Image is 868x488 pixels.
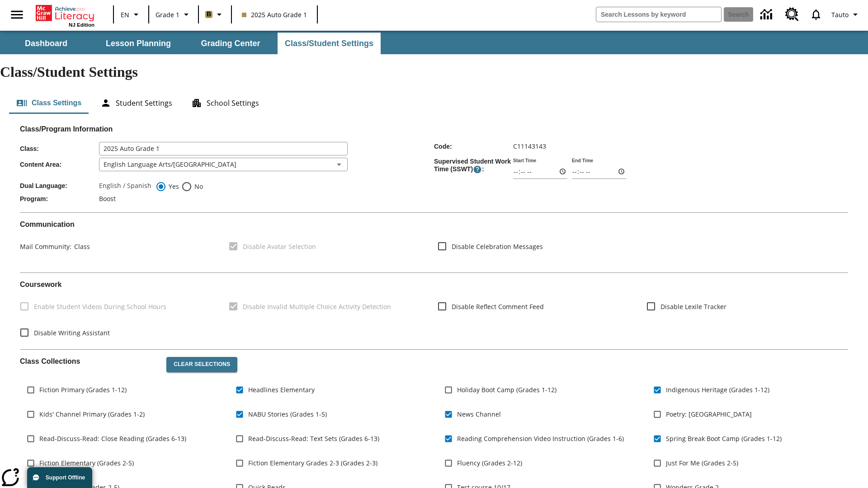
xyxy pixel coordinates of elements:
span: Fluency (Grades 2-12) [457,458,522,468]
span: Poetry: [GEOGRAPHIC_DATA] [666,409,752,419]
button: School Settings [184,92,266,114]
span: Support Offline [46,474,85,481]
input: Class [99,142,348,155]
button: Lesson Planning [93,33,184,54]
span: Read-Discuss-Read: Text Sets (Grades 6-13) [248,434,379,443]
span: Headlines Elementary [248,385,315,394]
span: News Channel [457,409,501,419]
div: Communication [20,220,848,265]
a: Notifications [804,3,828,26]
span: Read-Discuss-Read: Close Reading (Grades 6-13) [39,434,186,443]
span: C11143143 [513,142,546,150]
button: Profile/Settings [828,6,864,23]
button: Class Settings [9,92,89,114]
span: Mail Community : [20,242,71,251]
span: Just For Me (Grades 2-5) [666,458,738,468]
span: Spring Break Boot Camp (Grades 1-12) [666,434,782,443]
button: Supervised Student Work Time is the timeframe when students can take LevelSet and when lessons ar... [473,165,482,174]
button: Grade: Grade 1, Select a grade [152,6,195,23]
span: Class [71,242,90,251]
button: Student Settings [93,92,179,114]
a: Data Center [755,2,780,27]
span: Fiction Elementary (Grades 2-5) [39,458,134,468]
button: Class/Student Settings [278,33,381,54]
button: Support Offline [27,467,92,488]
button: Grading Center [185,33,276,54]
span: Kids' Channel Primary (Grades 1-2) [39,409,145,419]
span: Content Area : [20,161,99,168]
div: Coursework [20,280,848,342]
a: Home [36,4,94,22]
span: Disable Lexile Tracker [660,302,726,311]
span: Yes [166,182,179,191]
span: Indigenous Heritage (Grades 1-12) [666,385,769,394]
span: Boost [99,194,116,203]
h2: Communication [20,220,848,229]
span: Reading Comprehension Video Instruction (Grades 1-6) [457,434,624,443]
h2: Class Collections [20,357,159,366]
span: Supervised Student Work Time (SSWT) : [434,158,513,174]
span: Disable Reflect Comment Feed [452,302,544,311]
span: EN [121,10,129,19]
span: Tauto [831,10,849,19]
input: search field [596,7,721,22]
span: Fiction Elementary Grades 2-3 (Grades 2-3) [248,458,377,468]
div: Home [36,3,94,28]
h2: Class/Program Information [20,125,848,133]
span: Holiday Boot Camp (Grades 1-12) [457,385,557,394]
div: English Language Arts/[GEOGRAPHIC_DATA] [99,158,348,171]
a: Resource Center, Will open in new tab [780,2,804,27]
button: Open side menu [4,1,30,28]
span: NJ Edition [69,22,94,28]
span: Enable Student Videos During School Hours [34,302,166,311]
div: Class/Student Settings [9,92,859,114]
span: B [207,9,211,20]
span: Disable Invalid Multiple Choice Activity Detection [243,302,391,311]
span: Disable Writing Assistant [34,328,110,338]
span: No [192,182,203,191]
label: English / Spanish [99,181,151,192]
span: Program : [20,195,99,202]
span: Disable Celebration Messages [452,242,543,251]
span: Disable Avatar Selection [243,242,316,251]
button: Clear Selections [166,357,237,372]
span: 2025 Auto Grade 1 [242,10,307,19]
span: Class : [20,145,99,152]
button: Dashboard [1,33,91,54]
span: Code : [434,143,513,150]
label: End Time [572,157,593,164]
div: Class/Program Information [20,134,848,205]
span: Fiction Primary (Grades 1-12) [39,385,127,394]
span: NABU Stories (Grades 1-5) [248,409,327,419]
button: Boost Class color is light brown. Change class color [202,6,228,23]
span: Dual Language : [20,182,99,189]
h2: Course work [20,280,848,289]
button: Language: EN, Select a language [117,6,146,23]
label: Start Time [513,157,536,164]
span: Grade 1 [156,10,179,19]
